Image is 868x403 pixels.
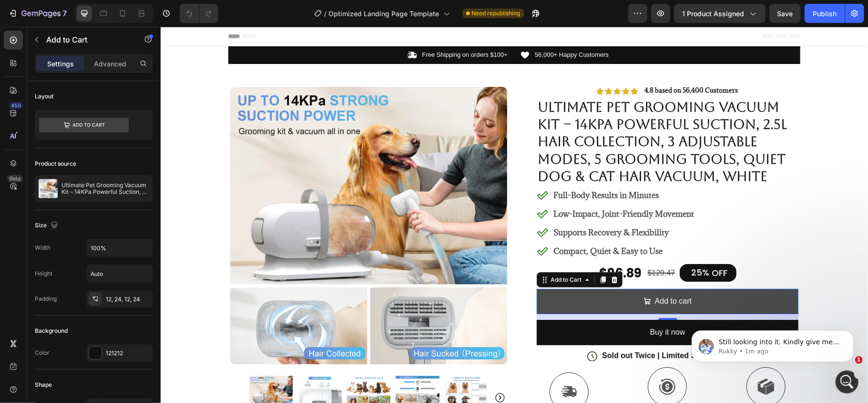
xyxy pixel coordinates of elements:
input: Auto [87,239,153,256]
button: Add to cart [376,262,638,287]
button: Carousel Next Arrow [334,365,345,377]
span: / [325,9,327,19]
span: Save [777,10,793,18]
p: Advanced [94,59,126,69]
div: Add to Cart [388,249,423,257]
div: Shape [35,381,52,389]
iframe: To enrich screen reader interactions, please activate Accessibility in Grammarly extension settings [161,27,868,403]
strong: Compact, Quiet & Easy to Use [393,219,502,230]
strong: 4.8 based on 56,400 Customers [484,59,578,68]
div: Buy it now [490,299,525,313]
img: 14Kpa Dog Grooming Kit & Vacuum, 2.5L Pet Hair Vacuum Suction 99% Pet Hair,3 Modes Suction Dog Gr... [284,349,327,392]
div: Undo/Redo [180,4,218,23]
img: 14Kpa Dog Grooming Kit & Vacuum, 2.5L Pet Hair Vacuum Suction 99% Pet Hair,3 Modes Suction Dog Gr... [186,349,230,392]
div: Size [35,219,60,232]
iframe: Intercom notifications message [677,310,868,377]
iframe: Intercom live chat [836,371,858,393]
button: 1 product assigned [674,4,766,23]
strong: Supports Recovery & Flexibility [393,201,508,211]
button: Save [769,4,801,23]
input: Auto [87,265,153,282]
span: 1 product assigned [682,9,744,19]
h1: Ultimate Pet Grooming Vacuum Kit – 14KPa Powerful Suction, 2.5L Hair Collection, 3 Adjustable Mod... [376,71,638,159]
p: Add to Cart [46,34,127,45]
div: Width [35,244,51,252]
p: 7 [62,8,67,19]
span: Need republishing [472,9,521,18]
div: Background [35,327,68,335]
button: Buy it now [376,293,638,318]
div: Color [35,349,50,357]
p: Settings [47,59,74,69]
div: Beta [7,175,23,182]
span: 1 [855,356,863,364]
div: 121212 [106,349,151,358]
p: Low-Impact, Joint-Friendly Movement [393,181,533,193]
span: Optimized Landing Page Template [329,9,439,19]
p: Full-Body Results in Minutes [393,163,533,174]
div: Padding [35,295,57,303]
div: Height [35,269,52,278]
p: Sold out Twice | Limited Stock Available [441,324,586,334]
div: 12, 24, 12, 24 [106,295,151,304]
div: $96.89 [438,238,482,256]
div: 25% [530,239,550,252]
img: product feature img [39,179,58,198]
div: $129.47 [486,239,516,255]
div: 450 [9,102,23,109]
button: Publish [805,4,845,23]
p: Ultimate Pet Grooming Vacuum Kit – 14KPa Powerful Suction, 2.5L Hair Collection, 3 Adjustable Mod... [61,182,149,195]
div: Product source [35,159,76,168]
img: 14Kpa Dog Grooming Kit & Vacuum, 2.5L Pet Hair Vacuum Suction 99% Pet Hair,3 Modes Suction Dog Gr... [137,349,181,392]
div: Publish [813,9,837,19]
div: OFF [550,239,568,253]
button: 7 [4,4,71,23]
div: Add to cart [494,268,531,282]
div: Layout [35,92,53,101]
img: 14Kpa Dog Grooming Kit & Vacuum, 2.5L Pet Hair Vacuum Suction 99% Pet Hair,3 Modes Suction Dog Gr... [235,349,278,392]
